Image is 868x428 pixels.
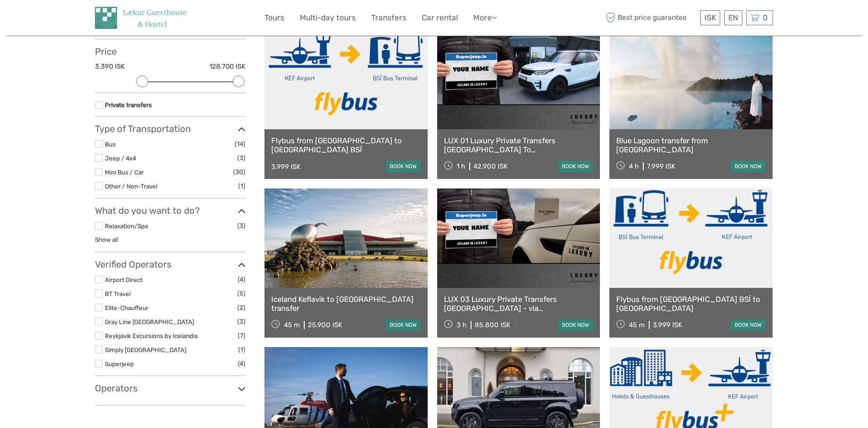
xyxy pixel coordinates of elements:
[237,221,245,231] span: (3)
[731,160,766,172] a: book now
[105,141,116,148] a: Bus
[237,302,245,313] span: (2)
[558,319,593,331] a: book now
[95,205,245,216] h3: What do you want to do?
[95,123,245,134] h3: Type of Transportation
[444,295,594,313] a: LUX 03 Luxury Private Transfers [GEOGRAPHIC_DATA] - via [GEOGRAPHIC_DATA] or via [GEOGRAPHIC_DATA...
[629,321,645,329] span: 45 m
[271,163,301,171] div: 3.999 ISK
[704,13,716,22] span: ISK
[105,222,148,230] a: Relaxation/Spa
[308,321,342,329] div: 25.900 ISK
[284,321,300,329] span: 45 m
[238,330,245,341] span: (7)
[95,383,245,394] h3: Operators
[386,319,421,331] a: book now
[238,274,245,285] span: (4)
[271,136,421,155] a: Flybus from [GEOGRAPHIC_DATA] to [GEOGRAPHIC_DATA] BSÍ
[653,321,682,329] div: 3.999 ISK
[105,155,136,162] a: Jeep / 4x4
[105,276,142,283] a: Airport Direct
[237,316,245,327] span: (3)
[475,321,510,329] div: 85.800 ISK
[105,332,198,339] a: Reykjavik Excursions by Icelandia
[238,181,245,191] span: (1)
[444,136,594,155] a: LUX 01 Luxury Private Transfers [GEOGRAPHIC_DATA] To [GEOGRAPHIC_DATA]
[237,288,245,299] span: (5)
[104,14,115,25] button: Open LiveChat chat widget
[386,160,421,172] a: book now
[473,11,497,24] a: More
[616,295,766,313] a: Flybus from [GEOGRAPHIC_DATA] BSÍ to [GEOGRAPHIC_DATA]
[95,62,125,71] label: 3.390 ISK
[422,11,458,24] a: Car rental
[457,162,465,170] span: 1 h
[105,169,144,176] a: Mini Bus / Car
[95,259,245,270] h3: Verified Operators
[95,7,187,29] img: 1393-ab20600c-628f-4394-a375-2f00fb33ce06_logo_small.jpg
[235,139,245,149] span: (14)
[95,46,245,57] h3: Price
[105,318,194,325] a: Gray Line [GEOGRAPHIC_DATA]
[604,10,698,25] span: Best price guarantee
[209,62,245,71] label: 128.700 ISK
[264,11,284,24] a: Tours
[105,360,134,367] a: Superjeep
[237,153,245,163] span: (3)
[233,167,245,177] span: (30)
[105,304,148,311] a: Elite-Chauffeur
[647,162,675,170] div: 7.999 ISK
[371,11,406,24] a: Transfers
[105,346,186,353] a: Simply [GEOGRAPHIC_DATA]
[629,162,639,170] span: 4 h
[731,319,766,331] a: book now
[558,160,593,172] a: book now
[105,183,157,190] a: Other / Non-Travel
[271,295,421,313] a: Iceland Keflavik to [GEOGRAPHIC_DATA] transfer
[724,10,742,25] div: EN
[473,162,508,170] div: 42.900 ISK
[105,101,152,108] a: Private transfers
[300,11,356,24] a: Multi-day tours
[761,13,769,22] span: 0
[13,16,102,23] p: We're away right now. Please check back later!
[238,358,245,369] span: (4)
[95,236,118,243] a: Show all
[238,344,245,355] span: (1)
[105,290,131,297] a: BT Travel
[457,321,467,329] span: 3 h
[616,136,766,155] a: Blue Lagoon transfer from [GEOGRAPHIC_DATA]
